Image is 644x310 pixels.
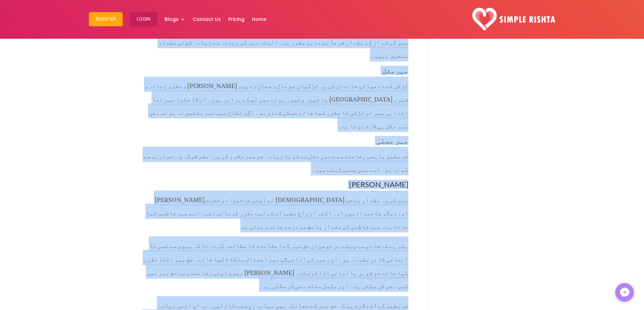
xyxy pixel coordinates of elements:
[130,12,157,26] button: Login
[140,67,408,78] h3: مہرمثل
[140,181,408,192] h3: [PERSON_NAME]
[140,137,408,148] h3: مہر مسمّیٰ
[140,192,408,238] p: مہر کی وہ مقدار ہے جو [DEMOGRAPHIC_DATA] نے اپنی صاحبزادی حضرت [PERSON_NAME] اوردیگر صاحبزادیوں ا...
[89,2,123,37] a: Register
[89,12,123,26] button: Register
[193,2,221,37] a: Contact Us
[140,78,408,137] p: لڑکی کے ددھیالی خاندان کی وہ لڑکیاں جو مال، جمال، دین، [PERSON_NAME]، عقل، زمانہ، شہر، [GEOGRAPHI...
[165,2,185,37] a: Blogs
[140,237,408,297] p: ہتر ہے کہ شادی سے پہلے ہر نوجوان حق مہر کے احکامات کا مطالعہ کرے۔ تا کہ بیوی سے کسی نا انصافی کا ...
[140,34,408,67] p: مہر کی کم از کم مقدار شرعاً دس درہم مقرر ہے۔ البتہ مہر کی زیادہ سے زیادہ کوئی مقدار متعین نہیں۔
[252,2,266,37] a: Home
[228,2,244,37] a: Pricing
[140,148,408,180] p: فریقین باہمی رضامندی سے مہرِ مثل سے کم یا زیادہ جو مہر مقرر کریں۔ بشرطیکہ وہ دس درہم سے کم نہ ہو۔...
[130,2,157,37] a: Login
[618,286,631,299] img: Messenger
